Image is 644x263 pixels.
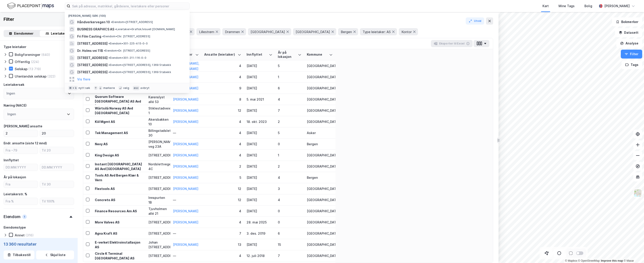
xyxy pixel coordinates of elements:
div: Type leietaker [4,44,26,50]
div: Mine Tags [559,3,575,9]
div: [GEOGRAPHIC_DATA] [307,242,333,247]
div: 12. juli 2018 [247,253,272,258]
div: Asker [307,130,333,135]
span: Eiendom • 301-211-116-0-0 [108,56,146,60]
span: Kontor [401,30,412,34]
div: King Design AS [95,153,143,158]
div: 6 [278,231,301,236]
div: More Valves AS [95,220,143,225]
div: Kommune [307,53,327,57]
div: Eiendomstype [4,225,26,230]
div: [GEOGRAPHIC_DATA] [307,198,333,202]
div: 8 [204,97,241,102]
div: avbryt [140,86,150,90]
button: Skjul liste [36,250,74,259]
div: [DATE] [247,75,272,79]
div: 5 [204,175,241,180]
div: [PERSON_NAME] veg 23A [148,139,168,149]
div: [DATE] [247,108,272,113]
div: 12 [204,186,241,191]
div: Kart [542,3,549,9]
div: Ansatte (leietaker) [204,53,236,57]
div: Annet [15,233,25,237]
button: Vis flere [77,77,90,82]
div: [STREET_ADDRESS] [148,231,168,236]
div: — [173,130,199,135]
div: [DATE] [247,186,272,191]
div: Selskap [15,67,27,71]
div: 6 [278,86,301,90]
div: Tools AS Avd Bergen Klær & Vern [95,173,143,182]
div: År på lokasjon [4,175,26,180]
div: Bergen [307,175,333,180]
span: [GEOGRAPHIC_DATA] [296,30,330,34]
div: 5 [278,130,301,135]
input: DD.MM.YYYY [4,164,38,171]
div: [GEOGRAPHIC_DATA] [307,253,333,258]
div: — [173,231,199,236]
div: [DATE] [247,164,272,169]
div: Wärtsilä Norway AS Avd [GEOGRAPHIC_DATA] [95,106,143,115]
a: OpenStreetMap [578,259,600,262]
button: Filter [621,50,642,59]
div: [GEOGRAPHIC_DATA] [307,186,333,191]
button: Tags [621,60,642,69]
div: 4 [204,63,241,68]
span: • [108,56,110,59]
iframe: Chat Widget [622,242,644,263]
div: 3. des. 2019 [247,231,272,236]
div: Leietakersøk [4,82,24,87]
span: Lillestrøm [199,30,214,34]
span: Eiendom • [STREET_ADDRESS], 1369 Stabekk [108,70,171,74]
div: 0 [278,209,301,213]
span: [STREET_ADDRESS] [77,41,108,46]
div: [STREET_ADDRESS] [148,253,168,258]
input: Fra 2 [4,130,38,137]
span: Eiendom • [STREET_ADDRESS] [111,20,153,24]
div: [GEOGRAPHIC_DATA] [307,108,333,113]
div: Agva Kraft AS [95,231,143,236]
input: Til 20 [40,147,74,154]
span: Drammen [225,30,240,34]
div: 9 [204,86,241,90]
div: 4 [204,209,241,213]
div: [DATE] [247,142,272,146]
div: [DATE] [247,198,272,202]
div: Endr. ansatte (siste 12 mnd) [4,141,47,146]
div: Finance Resources Am AS [95,209,143,213]
div: 7 [204,231,241,236]
div: 0 [278,142,301,146]
div: 7 [278,253,301,258]
div: [GEOGRAPHIC_DATA] [307,86,333,90]
div: Billingstadsletta 30 [148,128,168,138]
button: Bokmerker [612,17,642,26]
div: Karenslyst allé 53 [148,95,168,104]
div: 4 [204,220,241,225]
span: Dr. Holms vei 11B [77,48,103,53]
div: Eiendommer [14,31,33,36]
div: Akersbakken 10 [148,117,168,126]
button: Tilbakestill [4,250,34,259]
div: 4 [204,253,241,258]
div: [GEOGRAPHIC_DATA] [307,164,333,169]
div: [PERSON_NAME] søk (100) [65,11,190,19]
img: Z [634,189,642,197]
span: [STREET_ADDRESS] [77,55,108,61]
span: Bergen [341,30,352,34]
span: • [115,27,116,31]
div: 13 360 resultater [4,242,74,247]
div: Leietakerstr. % [4,191,27,197]
div: 2 [278,119,301,124]
div: Innflyttet [4,158,19,163]
div: ⌘ + k [68,86,78,90]
div: Offentlig [15,60,30,64]
div: 2 [204,164,241,169]
span: [STREET_ADDRESS] [77,62,108,68]
div: Flextools AS [95,186,143,191]
div: Utenlandsk selskap [15,74,46,78]
div: [STREET_ADDRESS] [148,153,168,158]
div: Innspurten 1B [148,195,168,205]
div: 1 [278,153,301,158]
div: Bolig [584,3,592,9]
